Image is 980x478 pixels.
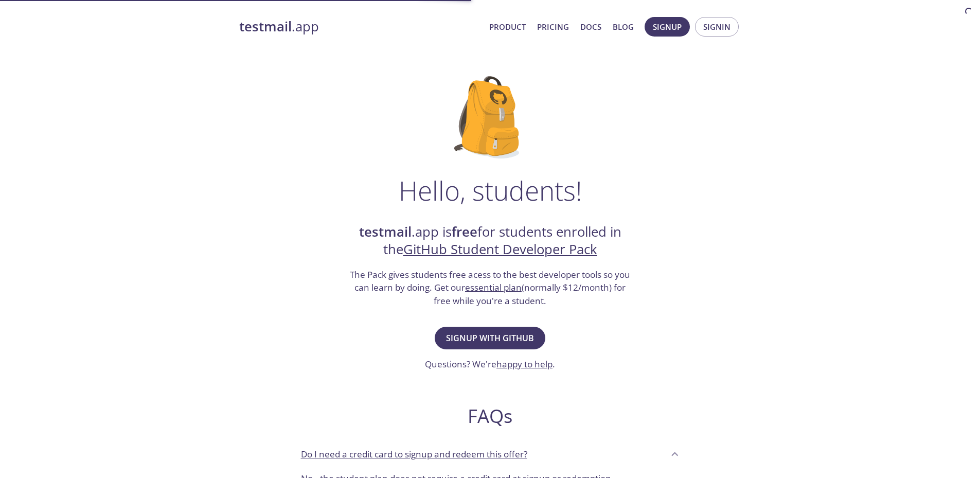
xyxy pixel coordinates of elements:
strong: free [452,223,477,241]
button: Signin [695,17,739,37]
h2: FAQs [293,404,688,428]
strong: testmail [359,223,412,241]
h1: Hello, students! [399,175,582,206]
strong: testmail [239,17,292,36]
a: Product [489,20,526,33]
button: Signup with GitHub [435,327,545,349]
p: Do I need a credit card to signup and redeem this offer? [301,448,527,461]
span: Signup [653,20,682,33]
a: happy to help [496,358,553,370]
div: Do I need a credit card to signup and redeem this offer? [293,440,688,468]
a: GitHub Student Developer Pack [403,240,597,258]
button: Signup [645,17,690,37]
a: Pricing [537,20,569,33]
h3: The Pack gives students free acess to the best developer tools so you can learn by doing. Get our... [349,268,632,308]
h2: .app is for students enrolled in the [349,223,632,259]
a: Blog [613,20,634,33]
a: essential plan [465,281,522,293]
h3: Questions? We're . [425,358,555,371]
a: Docs [580,20,601,33]
img: github-student-backpack.png [454,76,526,158]
span: Signin [703,20,730,33]
a: testmail.app [239,18,481,36]
span: Signup with GitHub [446,331,534,345]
